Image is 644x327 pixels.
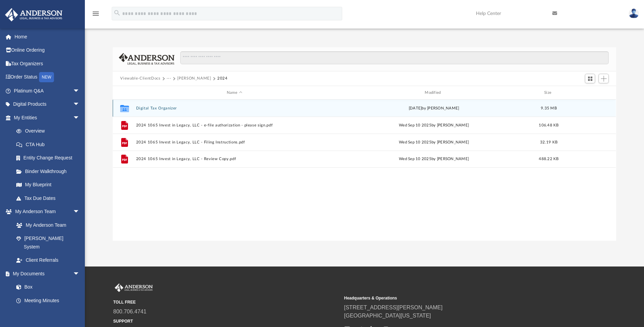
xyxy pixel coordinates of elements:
i: search [113,9,121,17]
a: Home [5,30,90,44]
button: 2024 1065 Invest in Legacy, LLC - Review Copy.pdf [136,157,333,161]
div: id [566,90,613,96]
a: [PERSON_NAME] System [10,232,87,254]
a: Box [10,280,83,294]
a: Tax Due Dates [10,191,90,205]
button: Add [599,74,609,83]
a: Online Ordering [5,44,90,57]
img: Anderson Advisors Platinum Portal [113,283,154,292]
input: Search files and folders [180,51,609,64]
a: menu [92,13,100,18]
button: 2024 1065 Invest in Legacy, LLC - e-file authorization - please sign.pdf [136,123,333,127]
div: Name [136,90,333,96]
a: 800.706.4741 [113,309,147,314]
button: ··· [167,75,171,82]
a: Order StatusNEW [5,70,90,84]
span: arrow_drop_down [73,111,87,125]
i: menu [92,10,100,18]
div: by [PERSON_NAME] [336,105,532,111]
span: 488.22 KB [539,157,559,161]
img: Anderson Advisors Platinum Portal [3,8,65,21]
button: Switch to Grid View [585,74,595,83]
span: arrow_drop_down [73,98,87,111]
a: My Anderson Team [10,218,83,232]
button: 2024 1065 Invest in Legacy, LLC - Filing Instructions.pdf [136,140,333,144]
a: My Blueprint [10,178,87,192]
a: CTA Hub [10,138,90,151]
div: Wed Sep 10 2025 by [PERSON_NAME] [336,139,532,145]
small: Headquarters & Operations [344,295,570,301]
button: Viewable-ClientDocs [120,75,160,82]
a: My Anderson Teamarrow_drop_down [5,205,87,219]
a: Platinum Q&Aarrow_drop_down [5,84,90,98]
div: Wed Sep 10 2025 by [PERSON_NAME] [336,156,532,162]
a: My Entitiesarrow_drop_down [5,111,90,124]
a: My Documentsarrow_drop_down [5,267,87,280]
span: arrow_drop_down [73,267,87,281]
a: Digital Productsarrow_drop_down [5,98,90,111]
img: User Pic [629,8,639,18]
div: id [116,90,133,96]
div: grid [113,100,616,240]
a: [GEOGRAPHIC_DATA][US_STATE] [344,313,431,319]
div: Wed Sep 10 2025 by [PERSON_NAME] [336,122,532,128]
a: Overview [10,124,90,138]
div: Size [535,90,563,96]
a: Binder Walkthrough [10,165,90,178]
button: 2024 [217,75,228,82]
span: arrow_drop_down [73,84,87,98]
span: 9.35 MB [541,106,557,110]
div: Modified [335,90,532,96]
small: SUPPORT [113,318,339,324]
a: Client Referrals [10,254,87,267]
span: 106.48 KB [539,123,559,127]
div: NEW [39,72,54,82]
a: [STREET_ADDRESS][PERSON_NAME] [344,305,443,310]
span: 32.19 KB [540,140,557,144]
button: [PERSON_NAME] [177,75,211,82]
span: [DATE] [409,106,422,110]
a: Tax Organizers [5,57,90,70]
button: Digital Tax Organizer [136,106,333,110]
a: Entity Change Request [10,151,90,165]
a: Meeting Minutes [10,294,87,307]
small: TOLL FREE [113,299,339,305]
span: arrow_drop_down [73,205,87,219]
